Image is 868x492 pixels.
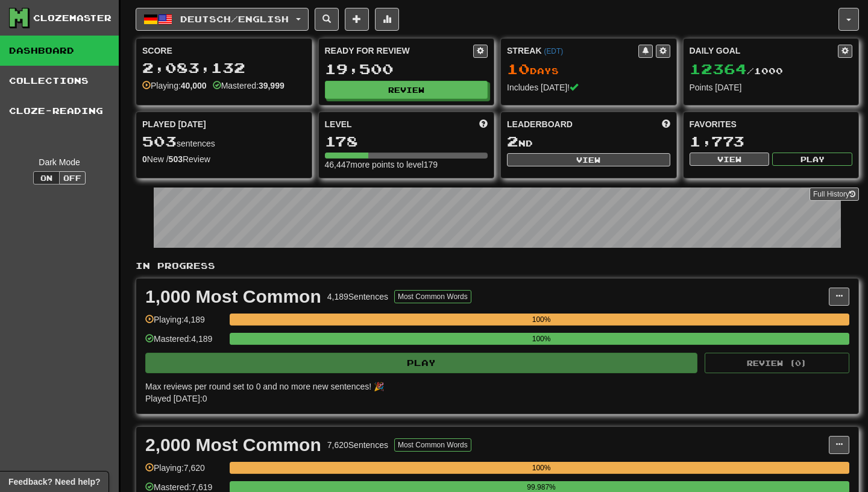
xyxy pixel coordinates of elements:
[9,156,110,168] div: Dark Mode
[507,45,638,57] div: Streak
[690,118,853,130] div: Favorites
[145,333,224,353] div: Mastered: 4,189
[662,118,670,130] span: This week in points, UTC
[142,154,147,164] strong: 0
[325,61,488,77] div: 19,500
[145,462,224,482] div: Playing: 7,620
[145,353,697,373] button: Play
[180,14,289,24] span: Deutsch / English
[136,260,859,272] p: In Progress
[327,439,388,451] div: 7,620 Sentences
[325,45,474,57] div: Ready for Review
[233,333,849,345] div: 100%
[507,133,518,150] span: 2
[233,462,849,474] div: 100%
[544,47,563,55] a: (EDT)
[142,60,306,75] div: 2,083,132
[8,476,100,488] span: Open feedback widget
[507,153,670,166] button: View
[136,8,309,31] button: Deutsch/English
[690,134,853,149] div: 1,773
[507,60,530,77] span: 10
[142,134,306,150] div: sentences
[145,394,207,403] span: Played [DATE]: 0
[145,288,321,306] div: 1,000 Most Common
[690,66,783,76] span: / 1000
[375,8,399,31] button: More stats
[142,45,306,57] div: Score
[142,153,306,165] div: New / Review
[479,118,488,130] span: Score more points to level up
[145,436,321,454] div: 2,000 Most Common
[169,154,183,164] strong: 503
[507,61,670,77] div: Day s
[690,60,747,77] span: 12364
[772,153,852,166] button: Play
[325,134,488,149] div: 178
[213,80,285,92] div: Mastered:
[325,159,488,171] div: 46,447 more points to level 179
[325,118,352,130] span: Level
[345,8,369,31] button: Add sentence to collection
[145,314,224,333] div: Playing: 4,189
[810,188,859,201] a: Full History
[142,118,206,130] span: Played [DATE]
[33,12,112,24] div: Clozemaster
[233,314,849,326] div: 100%
[145,380,842,393] div: Max reviews per round set to 0 and no more new sentences! 🎉
[394,438,471,452] button: Most Common Words
[327,291,388,303] div: 4,189 Sentences
[507,118,573,130] span: Leaderboard
[33,171,60,184] button: On
[142,133,177,150] span: 503
[259,81,285,90] strong: 39,999
[690,81,853,93] div: Points [DATE]
[705,353,849,373] button: Review (0)
[690,45,838,58] div: Daily Goal
[507,81,670,93] div: Includes [DATE]!
[59,171,86,184] button: Off
[142,80,207,92] div: Playing:
[507,134,670,150] div: nd
[325,81,488,99] button: Review
[315,8,339,31] button: Search sentences
[690,153,770,166] button: View
[181,81,207,90] strong: 40,000
[394,290,471,303] button: Most Common Words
